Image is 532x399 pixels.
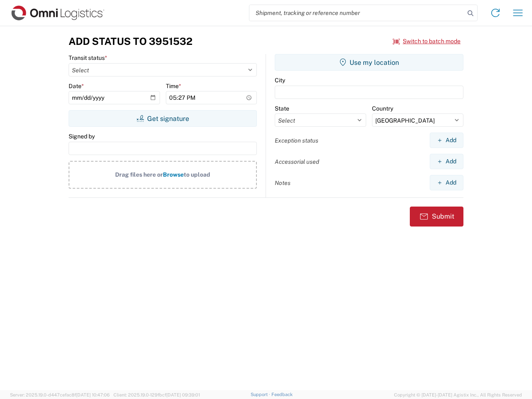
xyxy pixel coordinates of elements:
span: [DATE] 10:47:06 [76,392,110,397]
span: Browse [163,171,184,178]
label: Time [166,82,181,90]
label: City [275,76,285,84]
h3: Add Status to 3951532 [69,35,192,47]
label: Country [372,105,393,112]
span: Copyright © [DATE]-[DATE] Agistix Inc., All Rights Reserved [394,391,522,399]
label: Transit status [69,54,107,62]
span: Drag files here or [115,171,163,178]
input: Shipment, tracking or reference number [249,5,465,21]
label: Exception status [275,137,318,144]
button: Use my location [275,54,463,71]
label: Signed by [69,133,95,140]
a: Support [251,392,271,397]
button: Add [430,133,463,148]
span: [DATE] 09:39:01 [166,392,200,397]
label: State [275,105,289,112]
button: Switch to batch mode [393,34,461,48]
span: Server: 2025.19.0-d447cefac8f [10,392,110,397]
label: Notes [275,179,291,187]
label: Accessorial used [275,158,319,165]
button: Submit [410,207,463,227]
span: Client: 2025.19.0-129fbcf [113,392,200,397]
button: Add [430,154,463,169]
span: to upload [184,171,210,178]
button: Add [430,175,463,190]
button: Get signature [69,110,257,127]
a: Feedback [271,392,293,397]
label: Date [69,82,84,90]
